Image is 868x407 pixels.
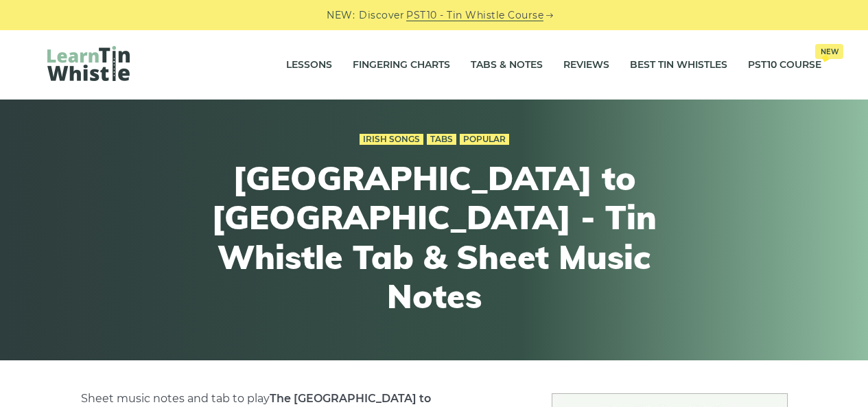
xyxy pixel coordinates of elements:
[182,159,687,316] h1: [GEOGRAPHIC_DATA] to [GEOGRAPHIC_DATA] - Tin Whistle Tab & Sheet Music Notes
[360,134,423,145] a: Irish Songs
[563,48,609,82] a: Reviews
[815,44,843,59] span: New
[427,134,456,145] a: Tabs
[47,46,130,81] img: LearnTinWhistle.com
[353,48,450,82] a: Fingering Charts
[471,48,543,82] a: Tabs & Notes
[748,48,821,82] a: PST10 CourseNew
[286,48,332,82] a: Lessons
[460,134,509,145] a: Popular
[630,48,727,82] a: Best Tin Whistles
